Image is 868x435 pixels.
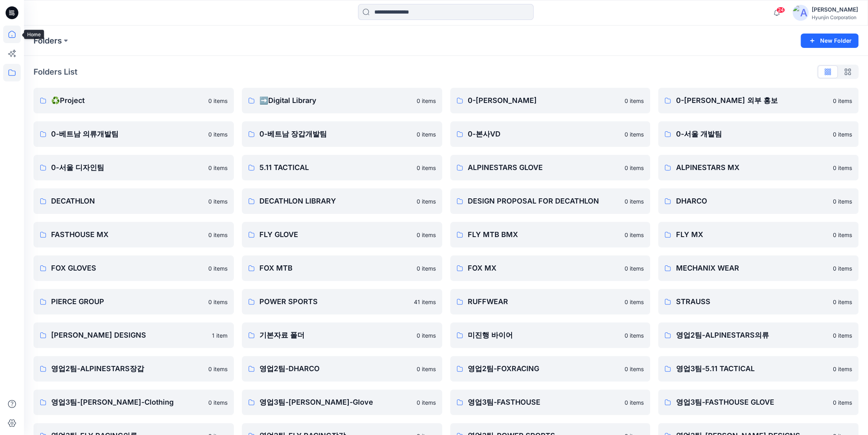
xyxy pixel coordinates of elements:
p: Folders List [34,66,77,78]
p: 영업3팀-5.11 TACTICAL [676,363,828,374]
p: 0 items [625,164,644,172]
p: 0-서울 개발팀 [676,129,828,140]
p: 0 items [208,97,227,105]
span: 24 [776,7,785,13]
p: 0 items [208,264,227,273]
p: 0 items [833,398,852,407]
p: 영업3팀-[PERSON_NAME]-Clothing [51,397,204,408]
p: DECATHLON [51,196,204,207]
p: 0 items [417,231,436,239]
p: [PERSON_NAME] DESIGNS [51,330,207,341]
p: 5.11 TACTICAL [259,162,412,173]
p: 0 items [208,398,227,407]
p: FOX MTB [259,263,412,274]
p: 0-본사VD [468,129,620,140]
p: 0-서울 디자인팀 [51,162,204,173]
a: 0-베트남 의류개발팀0 items [34,121,234,147]
a: FOX MX0 items [450,255,651,281]
p: FOX GLOVES [51,263,204,274]
div: Hyunjin Corporation [812,14,858,20]
p: 0 items [625,231,644,239]
a: DHARCO0 items [658,188,858,214]
a: POWER SPORTS41 items [242,289,442,314]
p: 0 items [208,130,227,138]
p: 0 items [208,164,227,172]
a: MECHANIX WEAR0 items [658,255,858,281]
p: 0 items [833,298,852,306]
p: 영업2팀-FOXRACING [468,363,620,374]
p: FLY MTB BMX [468,229,620,240]
p: 0 items [625,365,644,373]
p: 0 items [417,398,436,407]
p: STRAUSS [676,296,828,307]
a: FLY MTB BMX0 items [450,222,651,247]
a: 영업3팀-[PERSON_NAME]-Clothing0 items [34,390,234,415]
p: FLY MX [676,229,828,240]
a: DECATHLON0 items [34,188,234,214]
a: [PERSON_NAME] DESIGNS1 item [34,322,234,348]
a: 5.11 TACTICAL0 items [242,155,442,180]
p: 영업3팀-FASTHOUSE GLOVE [676,397,828,408]
a: 0-서울 디자인팀0 items [34,155,234,180]
p: 0 items [417,331,436,340]
p: 0 items [417,197,436,206]
a: 0-[PERSON_NAME] 외부 홍보0 items [658,88,858,113]
div: [PERSON_NAME] [812,5,858,14]
p: ➡️Digital Library [259,95,412,106]
p: 영업2팀-ALPINESTARS의류 [676,330,828,341]
a: 영업3팀-[PERSON_NAME]-Glove0 items [242,390,442,415]
a: 미진행 바이어0 items [450,322,651,348]
a: 영업2팀-ALPINESTARS장갑0 items [34,356,234,382]
a: 0-본사VD0 items [450,121,651,147]
a: 영업3팀-FASTHOUSE GLOVE0 items [658,390,858,415]
a: 0-베트남 장갑개발팀0 items [242,121,442,147]
a: 0-[PERSON_NAME]0 items [450,88,651,113]
p: 0 items [833,164,852,172]
p: 0 items [833,130,852,138]
p: 0 items [625,298,644,306]
a: FOX MTB0 items [242,255,442,281]
p: 0 items [625,130,644,138]
p: 기본자료 폴더 [259,330,412,341]
a: FASTHOUSE MX0 items [34,222,234,247]
a: ➡️Digital Library0 items [242,88,442,113]
p: 0 items [417,97,436,105]
p: 0 items [417,130,436,138]
p: DECATHLON LIBRARY [259,196,412,207]
p: 0 items [417,264,436,273]
p: POWER SPORTS [259,296,409,307]
p: 영업2팀-ALPINESTARS장갑 [51,363,204,374]
a: 영업3팀-5.11 TACTICAL0 items [658,356,858,382]
a: 영업2팀-ALPINESTARS의류0 items [658,322,858,348]
p: FASTHOUSE MX [51,229,204,240]
a: FOX GLOVES0 items [34,255,234,281]
a: FLY MX0 items [658,222,858,247]
p: 0 items [208,365,227,373]
p: 0 items [833,331,852,340]
p: 0 items [625,264,644,273]
p: 영업2팀-DHARCO [259,363,412,374]
p: 1 item [212,331,227,340]
p: 0 items [208,298,227,306]
p: MECHANIX WEAR [676,263,828,274]
p: 0 items [417,164,436,172]
p: 미진행 바이어 [468,330,620,341]
p: ALPINESTARS MX [676,162,828,173]
p: 0 items [417,365,436,373]
p: 0 items [208,231,227,239]
a: DESIGN PROPOSAL FOR DECATHLON0 items [450,188,651,214]
p: 영업3팀-[PERSON_NAME]-Glove [259,397,412,408]
img: avatar [793,5,809,21]
p: ALPINESTARS GLOVE [468,162,620,173]
a: ALPINESTARS GLOVE0 items [450,155,651,180]
a: PIERCE GROUP0 items [34,289,234,314]
a: Folders [34,35,62,46]
p: DHARCO [676,196,828,207]
p: PIERCE GROUP [51,296,204,307]
p: 0 items [625,398,644,407]
p: 0 items [833,365,852,373]
p: 영업3팀-FASTHOUSE [468,397,620,408]
p: 0-베트남 장갑개발팀 [259,129,412,140]
p: 0-베트남 의류개발팀 [51,129,204,140]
